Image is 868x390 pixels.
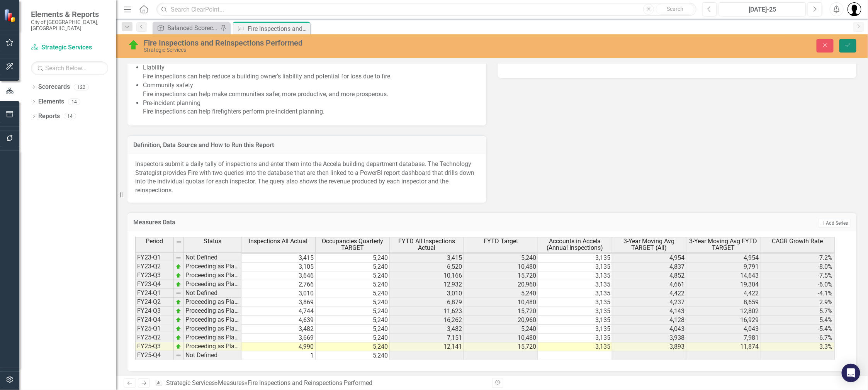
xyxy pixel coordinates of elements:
[127,39,140,51] img: Proceeding as Planned
[538,307,612,316] td: 3,135
[143,90,479,99] div: Fire inspections can help make communities safer, more productive, and more prosperous.
[241,316,316,325] td: 4,639
[184,343,241,351] td: Proceeding as Planned
[686,280,761,289] td: 19,304
[184,334,241,343] td: Proceeding as Planned
[612,343,686,351] td: 3,893
[614,238,685,252] span: 3-Year Moving Avg TARGET (All)
[316,343,390,351] td: 5,240
[143,107,479,116] div: Fire inspections can help firefighters perform pre-incident planning.
[464,280,538,289] td: 20,960
[316,289,390,298] td: 5,240
[146,238,163,245] span: Period
[135,263,174,271] td: FY23-Q2
[166,379,215,387] a: Strategic Services
[143,81,479,90] div: Community safety
[135,325,174,334] td: FY25-Q1
[64,113,76,120] div: 14
[722,5,803,14] div: [DATE]-25
[772,238,823,245] span: CAGR Growth Rate
[686,316,761,325] td: 16,929
[175,326,182,332] img: zOikAAAAAElFTkSuQmCC
[390,343,464,351] td: 12,141
[241,289,316,298] td: 3,010
[143,63,479,72] div: Liability
[390,298,464,307] td: 6,879
[390,280,464,289] td: 12,932
[184,289,241,298] td: Not Defined
[143,99,479,108] div: Pre-incident planning
[848,2,861,16] img: Marco De Medici
[248,379,372,387] div: Fire Inspections and Reinspections Performed
[464,325,538,334] td: 5,240
[241,254,316,263] td: 3,415
[184,271,241,280] td: Proceeding as Planned
[538,334,612,343] td: 3,135
[31,61,108,75] input: Search Below...
[155,379,486,388] div: » »
[316,280,390,289] td: 5,240
[390,316,464,325] td: 16,262
[241,298,316,307] td: 3,869
[761,289,835,298] td: -4.1%
[204,238,221,245] span: Status
[686,307,761,316] td: 12,802
[316,316,390,325] td: 5,240
[391,238,462,252] span: FYTD All Inspections Actual
[818,219,851,227] button: Add Series
[184,307,241,316] td: Proceeding as Planned
[143,72,479,81] div: Fire inspections can help reduce a building owner's liability and potential for loss due to fire.
[761,316,835,325] td: 5.4%
[248,24,308,34] div: Fire Inspections and Reinspections Performed
[184,298,241,307] td: Proceeding as Planned
[686,334,761,343] td: 7,981
[144,47,539,53] div: Strategic Services
[135,298,174,307] td: FY24-Q2
[184,280,241,289] td: Proceeding as Planned
[612,263,686,271] td: 4,837
[612,280,686,289] td: 4,661
[135,280,174,289] td: FY23-Q4
[464,334,538,343] td: 10,480
[686,254,761,263] td: 4,954
[316,254,390,263] td: 5,240
[175,335,182,341] img: zOikAAAAAElFTkSuQmCC
[135,316,174,325] td: FY24-Q4
[667,6,684,12] span: Search
[761,280,835,289] td: -6.0%
[464,307,538,316] td: 15,720
[686,271,761,280] td: 14,643
[38,112,60,121] a: Reports
[38,97,64,106] a: Elements
[175,317,182,323] img: zOikAAAAAElFTkSuQmCC
[175,344,182,350] img: zOikAAAAAElFTkSuQmCC
[135,307,174,316] td: FY24-Q3
[390,289,464,298] td: 3,010
[390,254,464,263] td: 3,415
[538,263,612,271] td: 3,135
[538,343,612,351] td: 3,135
[31,43,108,52] a: Strategic Services
[390,334,464,343] td: 7,151
[241,263,316,271] td: 3,105
[38,83,70,92] a: Scorecards
[686,325,761,334] td: 4,043
[144,39,539,47] div: Fire Inspections and Reinspections Performed
[135,351,174,360] td: FY25-Q4
[218,379,245,387] a: Measures
[464,298,538,307] td: 10,480
[184,316,241,325] td: Proceeding as Planned
[316,351,390,360] td: 5,240
[241,325,316,334] td: 3,482
[464,271,538,280] td: 15,720
[184,254,241,263] td: Not Defined
[175,255,182,261] img: 8DAGhfEEPCf229AAAAAElFTkSuQmCC
[612,289,686,298] td: 4,422
[175,353,182,359] img: 8DAGhfEEPCf229AAAAAElFTkSuQmCC
[686,289,761,298] td: 4,422
[761,298,835,307] td: 2.9%
[464,263,538,271] td: 10,480
[390,307,464,316] td: 11,623
[241,271,316,280] td: 3,646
